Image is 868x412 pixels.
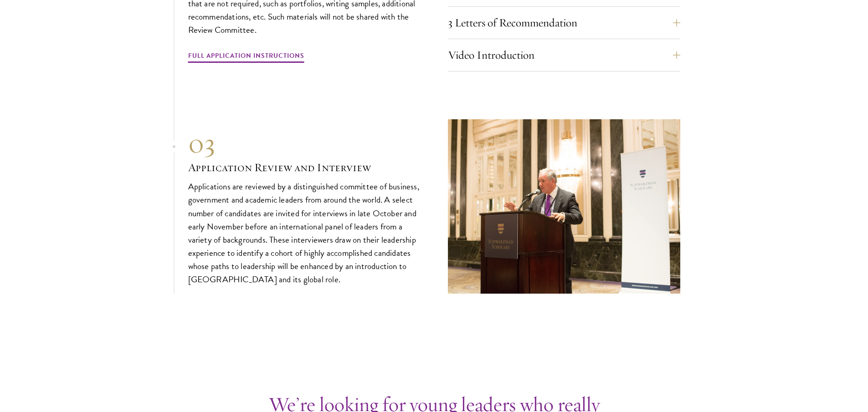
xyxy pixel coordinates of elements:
[188,50,304,64] a: Full Application Instructions
[188,180,421,286] p: Applications are reviewed by a distinguished committee of business, government and academic leade...
[448,12,680,34] button: 3 Letters of Recommendation
[448,44,680,66] button: Video Introduction
[188,160,421,175] h3: Application Review and Interview
[188,127,421,160] div: 03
